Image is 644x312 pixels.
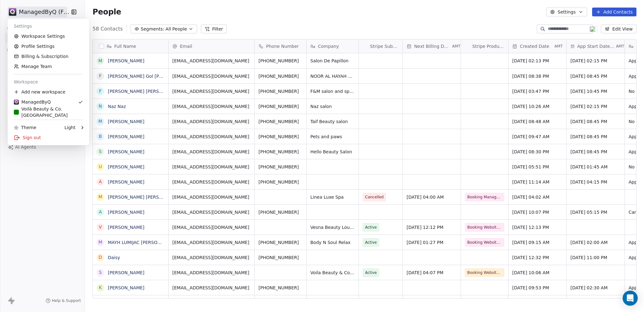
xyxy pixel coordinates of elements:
img: 19.png [590,26,595,32]
div: ManagedByQ [14,99,51,105]
a: Workspace Settings [10,31,87,41]
img: Stripe.png [14,99,19,105]
a: Billing & Subscription [10,51,87,61]
div: Light [64,124,75,131]
div: Settings [10,21,87,31]
div: Theme [14,124,36,131]
div: Voilà Beauty & Co. [GEOGRAPHIC_DATA] [14,106,83,118]
div: Sign out [10,133,87,143]
a: Profile Settings [10,41,87,51]
div: Workspace [10,77,87,87]
a: Manage Team [10,61,87,71]
div: Add new workspace [10,87,87,97]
